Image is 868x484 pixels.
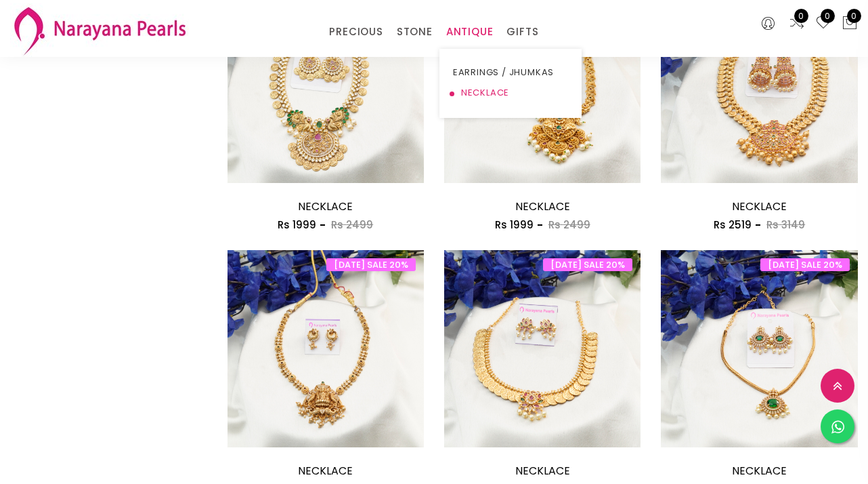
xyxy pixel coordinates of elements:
[732,199,787,214] a: NECKLACE
[714,218,752,232] span: Rs 2519
[766,218,805,232] span: Rs 3149
[821,9,835,23] span: 0
[453,83,568,103] a: NECKLACE
[548,218,590,232] span: Rs 2499
[278,218,316,232] span: Rs 1999
[495,218,534,232] span: Rs 1999
[794,9,808,23] span: 0
[515,199,570,214] a: NECKLACE
[329,22,383,42] a: PRECIOUS
[446,22,494,42] a: ANTIQUE
[789,15,805,33] a: 0
[298,463,353,479] a: NECKLACE
[842,15,858,33] button: 0
[732,463,787,479] a: NECKLACE
[515,463,570,479] a: NECKLACE
[298,199,353,214] a: NECKLACE
[815,15,831,33] a: 0
[760,258,850,271] span: [DATE] SALE 20%
[397,22,433,42] a: STONE
[847,9,861,23] span: 0
[543,258,632,271] span: [DATE] SALE 20%
[506,22,538,42] a: GIFTS
[453,62,568,83] a: EARRINGS / JHUMKAS
[326,258,416,271] span: [DATE] SALE 20%
[331,218,373,232] span: Rs 2499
